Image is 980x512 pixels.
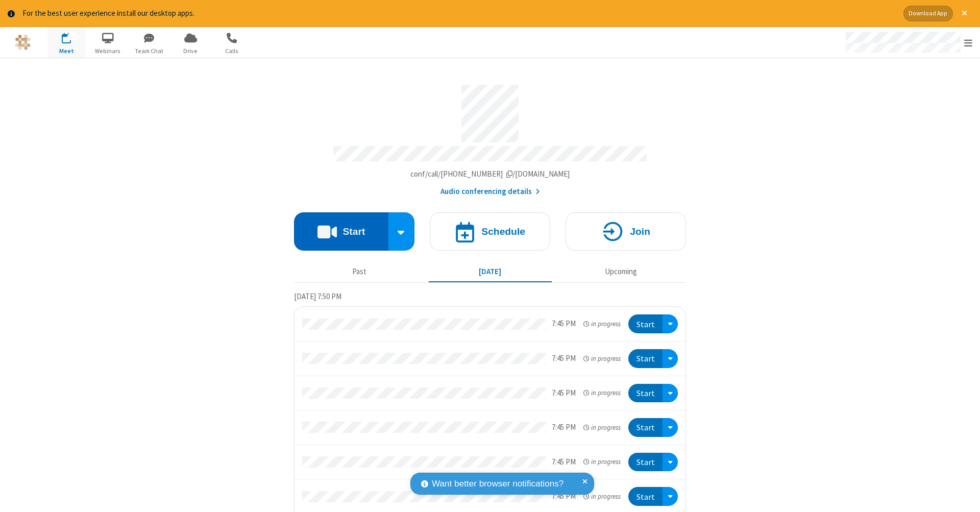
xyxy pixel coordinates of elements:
h4: Schedule [481,227,525,236]
button: Start [628,453,663,472]
span: Want better browser notifications? [432,477,563,491]
span: Calls [213,46,251,56]
em: in progress [583,388,621,398]
button: Upcoming [559,262,682,282]
span: Copy my meeting room link [410,169,570,179]
div: 7:45 PM [552,353,576,364]
div: 7:45 PM [552,456,576,468]
div: Open menu [663,418,678,437]
span: [DATE] 7:50 PM [294,291,341,301]
div: 7:45 PM [552,387,576,399]
span: Team Chat [130,46,168,56]
div: Open menu [663,384,678,403]
div: Open menu [663,453,678,472]
span: Drive [171,46,210,56]
button: Start [628,487,663,506]
span: Meet [47,46,86,56]
em: in progress [583,457,621,467]
span: Webinars [89,46,127,56]
button: Start [294,212,388,251]
img: QA Selenium DO NOT DELETE OR CHANGE [15,35,31,50]
button: Download App [903,6,953,21]
button: Join [566,212,686,251]
section: Account details [294,77,686,197]
button: Past [298,262,421,282]
div: For the best user experience install our desktop apps. [22,8,896,19]
button: Start [628,418,663,437]
button: Schedule [430,212,550,251]
div: Open menu [836,27,980,58]
button: Close alert [957,6,972,21]
button: Start [628,349,663,368]
em: in progress [583,354,621,363]
button: Audio conferencing details [440,186,540,198]
button: [DATE] [429,262,552,282]
div: Open menu [663,314,678,333]
div: 7:45 PM [552,318,576,330]
button: Start [628,314,663,333]
h4: Join [630,227,650,236]
em: in progress [583,423,621,432]
button: Copy my meeting room linkCopy my meeting room link [410,168,570,180]
button: Start [628,384,663,403]
div: Open menu [663,487,678,506]
h4: Start [342,227,365,236]
div: 7:45 PM [552,422,576,433]
div: 12 [67,33,77,40]
div: Start conference options [388,212,415,251]
em: in progress [583,319,621,329]
div: Open menu [663,349,678,368]
button: Logo [4,27,42,58]
em: in progress [583,492,621,501]
iframe: Chat [954,485,972,505]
